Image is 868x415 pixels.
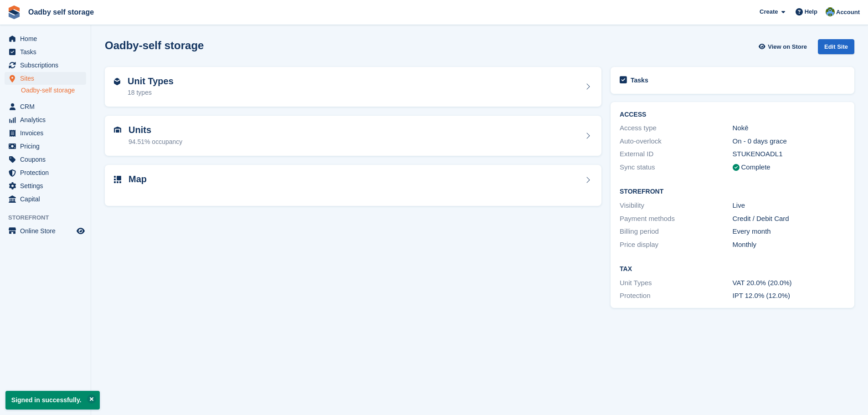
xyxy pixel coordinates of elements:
span: View on Store [768,42,807,51]
img: Sanjeave Nagra [826,7,835,16]
div: Billing period [620,226,732,237]
img: stora-icon-8386f47178a22dfd0bd8f6a31ec36ba5ce8667c1dd55bd0f319d3a0aa187defe.svg [7,5,21,19]
h2: Tasks [631,76,648,84]
a: Edit Site [818,39,854,58]
img: unit-icn-7be61d7bf1b0ce9d3e12c5938cc71ed9869f7b940bace4675aadf7bd6d80202e.svg [114,127,121,133]
a: menu [5,225,86,237]
span: Protection [20,166,75,179]
a: menu [5,179,86,192]
h2: ACCESS [620,111,845,118]
span: Home [20,32,75,45]
span: Help [805,7,817,16]
span: Tasks [20,46,75,58]
h2: Storefront [620,188,845,195]
h2: Map [128,174,147,184]
div: Live [733,200,845,211]
div: Edit Site [818,39,854,54]
a: menu [5,127,86,139]
div: Every month [733,226,845,237]
a: menu [5,140,86,153]
div: STUKENOADL1 [733,149,845,159]
div: 18 types [128,88,174,97]
span: Pricing [20,140,75,153]
span: Settings [20,179,75,192]
div: External ID [620,149,732,159]
div: Protection [620,291,732,301]
a: Unit Types 18 types [105,67,601,107]
a: menu [5,100,86,113]
a: Oadby self storage [25,5,98,20]
div: Auto-overlock [620,136,732,147]
a: Units 94.51% occupancy [105,116,601,156]
span: Invoices [20,127,75,139]
div: Sync status [620,162,732,173]
a: Map [105,165,601,206]
div: 94.51% occupancy [128,137,182,147]
p: Signed in successfully. [5,391,100,410]
span: Sites [20,72,75,85]
a: menu [5,46,86,58]
span: Analytics [20,113,75,126]
div: On - 0 days grace [733,136,845,147]
div: Credit / Debit Card [733,214,845,224]
h2: Unit Types [128,76,174,87]
a: menu [5,32,86,45]
a: menu [5,113,86,126]
div: Monthly [733,240,845,250]
a: menu [5,153,86,166]
a: View on Store [757,39,811,54]
div: Price display [620,240,732,250]
div: Unit Types [620,278,732,288]
span: Create [760,7,778,16]
h2: Units [128,125,182,135]
img: unit-type-icn-2b2737a686de81e16bb02015468b77c625bbabd49415b5ef34ead5e3b44a266d.svg [114,78,120,85]
div: Access type [620,123,732,133]
h2: Tax [620,266,845,273]
span: Capital [20,193,75,205]
span: Storefront [8,213,91,222]
div: Visibility [620,200,732,211]
div: Nokē [733,123,845,133]
span: Account [836,8,860,17]
span: CRM [20,100,75,113]
img: map-icn-33ee37083ee616e46c38cad1a60f524a97daa1e2b2c8c0bc3eb3415660979fc1.svg [114,176,121,183]
span: Coupons [20,153,75,166]
a: Oadby-self storage [21,86,86,95]
a: menu [5,59,86,72]
div: VAT 20.0% (20.0%) [733,278,845,288]
a: menu [5,72,86,85]
div: IPT 12.0% (12.0%) [733,291,845,301]
a: Preview store [75,225,86,236]
div: Payment methods [620,214,732,224]
h2: Oadby-self storage [105,39,204,51]
span: Online Store [20,225,75,237]
a: menu [5,166,86,179]
a: menu [5,193,86,205]
span: Subscriptions [20,59,75,72]
div: Complete [741,162,770,173]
